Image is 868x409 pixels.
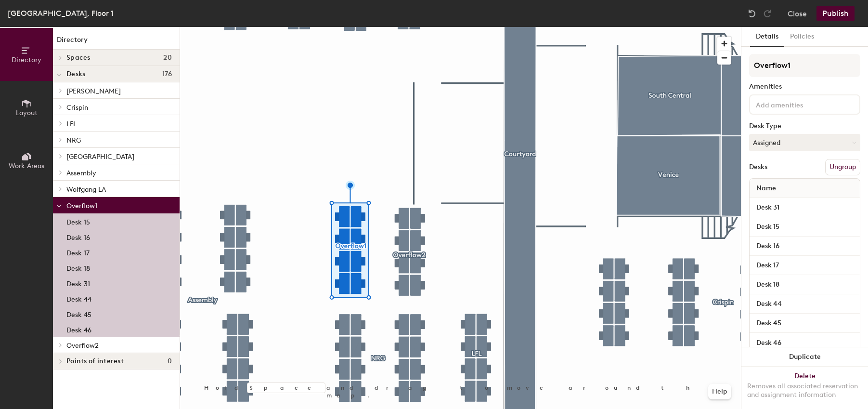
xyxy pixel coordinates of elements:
[66,246,90,257] p: Desk 17
[66,87,121,95] span: [PERSON_NAME]
[825,159,860,175] button: Ungroup
[12,56,41,64] span: Directory
[162,70,172,78] span: 176
[751,201,858,214] input: Unnamed desk
[751,278,858,291] input: Unnamed desk
[66,104,88,112] span: Crispin
[53,35,180,50] h1: Directory
[168,357,172,365] span: 0
[66,169,96,177] span: Assembly
[754,98,841,110] input: Add amenities
[751,239,858,253] input: Unnamed desk
[66,323,91,334] p: Desk 46
[816,6,855,21] button: Publish
[66,262,90,273] p: Desk 18
[751,336,858,349] input: Unnamed desk
[66,185,106,194] span: Wolfgang LA
[763,9,772,18] img: Redo
[66,357,124,365] span: Points of interest
[749,163,767,171] div: Desks
[66,308,91,319] p: Desk 45
[66,231,90,242] p: Desk 16
[16,109,38,117] span: Layout
[751,317,858,330] input: Unnamed desk
[751,220,858,234] input: Unnamed desk
[751,297,858,311] input: Unnamed desk
[749,83,860,91] div: Amenities
[741,347,868,367] button: Duplicate
[66,153,134,161] span: [GEOGRAPHIC_DATA]
[66,136,81,145] span: NRG
[749,134,860,151] button: Assigned
[66,277,90,288] p: Desk 31
[749,122,860,130] div: Desk Type
[66,202,97,210] span: Overflow1
[66,54,91,62] span: Spaces
[66,215,90,226] p: Desk 15
[788,6,807,21] button: Close
[66,342,99,350] span: Overflow2
[163,54,172,62] span: 20
[708,384,731,399] button: Help
[747,382,862,399] div: Removes all associated reservation and assignment information
[750,27,784,47] button: Details
[8,7,114,19] div: [GEOGRAPHIC_DATA], Floor 1
[747,9,757,18] img: Undo
[784,27,820,47] button: Policies
[66,120,77,128] span: LFL
[66,70,85,78] span: Desks
[741,367,868,409] button: DeleteRemoves all associated reservation and assignment information
[66,292,91,303] p: Desk 44
[751,259,858,272] input: Unnamed desk
[9,162,44,170] span: Work Areas
[751,180,781,197] span: Name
